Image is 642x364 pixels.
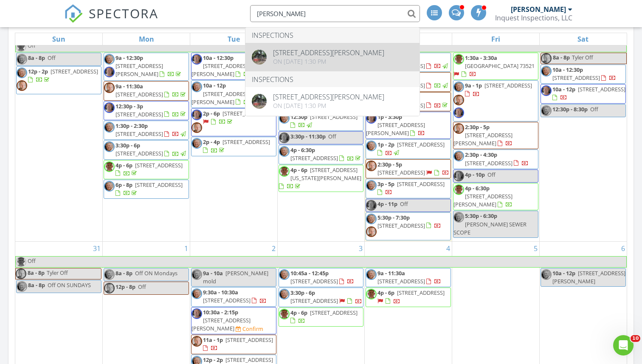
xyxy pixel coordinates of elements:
[279,165,364,192] a: 4p - 6p [STREET_ADDRESS][US_STATE][PERSON_NAME]
[366,288,451,307] a: 4p - 6p [STREET_ADDRESS]
[366,161,377,171] img: screenshot_20250226_at_7.28.02pm.png
[28,42,36,49] span: Off
[357,242,364,255] a: Go to September 3, 2025
[465,151,529,166] a: 2:30p - 4:30p [STREET_ADDRESS]
[104,141,115,152] img: img_0855.jpg
[552,66,583,73] span: 10a - 12:30p
[465,171,485,178] span: 4p - 10p
[191,54,259,78] a: 10a - 12:30p [STREET_ADDRESS][PERSON_NAME]
[377,180,394,188] span: 3p - 5p
[273,49,384,56] div: [STREET_ADDRESS][PERSON_NAME]
[290,113,307,121] span: 12:30p
[28,68,48,75] span: 12p - 2p
[183,242,190,255] a: Go to September 1, 2025
[290,154,338,162] span: [STREET_ADDRESS]
[104,161,115,172] img: screen_shot_20200622_at_11.16.01_pm.png
[277,26,365,242] td: Go to August 27, 2025
[273,102,384,109] div: On [DATE] 1:30 pm
[115,161,132,169] span: 4p - 6p
[203,308,238,316] span: 10:30a - 2:15p
[115,90,163,98] span: [STREET_ADDRESS]
[453,107,464,118] img: img3761.png
[104,82,115,93] img: screenshot_20250226_at_7.28.02pm.png
[290,309,358,324] a: 4p - 6p [STREET_ADDRESS]
[290,113,358,129] a: 12:30p [STREET_ADDRESS]
[465,159,512,167] span: [STREET_ADDRESS]
[115,181,183,197] a: 6p - 8p [STREET_ADDRESS]
[191,53,276,80] a: 10a - 12:30p [STREET_ADDRESS][PERSON_NAME]
[191,335,276,354] a: 11a - 1p [STREET_ADDRESS]
[203,296,251,304] span: [STREET_ADDRESS]
[191,316,251,332] span: [STREET_ADDRESS][PERSON_NAME]
[453,184,464,195] img: screen_shot_20200622_at_11.16.01_pm.png
[191,80,276,108] a: 10a - 12p [STREET_ADDRESS][PERSON_NAME]
[203,336,223,344] span: 11a - 1p
[270,242,277,255] a: Go to September 2, 2025
[366,112,451,139] a: 1p - 3:30p [STREET_ADDRESS][PERSON_NAME]
[279,146,290,157] img: img_0855.jpg
[115,110,163,118] span: [STREET_ADDRESS]
[203,138,220,146] span: 2p - 4p
[16,257,26,267] img: screen_shot_20200622_at_11.16.01_pm.png
[453,150,538,169] a: 2:30p - 4:30p [STREET_ADDRESS]
[15,26,103,242] td: Go to August 24, 2025
[28,54,45,62] span: 8a - 8p
[397,180,445,188] span: [STREET_ADDRESS]
[539,26,627,242] td: Go to August 30, 2025
[191,137,276,156] a: 2p - 4p [STREET_ADDRESS]
[191,122,202,133] img: screenshot_20250226_at_7.28.02pm.png
[541,66,552,76] img: img_0855.jpg
[366,289,377,299] img: screen_shot_20200622_at_11.16.01_pm.png
[252,94,267,109] img: 9317807%2Fcover_photos%2Fg7b7KEnGYSEelrREiZqx%2Foriginal.9317807-1756143373270
[365,26,452,242] td: Go to August 28, 2025
[203,82,226,89] span: 10a - 12p
[541,85,552,96] img: img3761.png
[48,281,91,289] span: Off ON SUNDAYS
[115,269,132,277] span: 8a - 8p
[115,82,187,98] a: 9a - 11:30a [STREET_ADDRESS]
[465,184,490,192] span: 4p - 6:30p
[115,141,140,149] span: 3:30p - 6p
[225,336,273,344] span: [STREET_ADDRESS]
[279,133,290,143] img: img3761.png
[203,110,220,117] span: 2p - 6p
[135,161,183,169] span: [STREET_ADDRESS]
[273,93,384,100] div: [STREET_ADDRESS][PERSON_NAME]
[453,220,527,236] span: [PERSON_NAME] SEWER SCOPE
[279,145,364,164] a: 4p - 6:30p [STREET_ADDRESS]
[137,33,156,45] a: Monday
[236,325,263,333] a: Confirm
[191,307,276,335] a: 10:30a - 2:15p [STREET_ADDRESS][PERSON_NAME] Confirm
[203,110,270,125] a: 2p - 6p [STREET_ADDRESS]
[366,179,451,198] a: 3p - 5p [STREET_ADDRESS]
[290,166,307,174] span: 4p - 6p
[453,212,464,223] img: img_0855.jpg
[191,288,202,299] img: img_0855.jpg
[190,26,277,242] td: Go to August 26, 2025
[51,68,98,75] span: [STREET_ADDRESS]
[453,122,538,150] a: 2:30p - 5p [STREET_ADDRESS][PERSON_NAME]
[245,28,420,43] li: Inspections
[91,242,102,255] a: Go to August 31, 2025
[104,81,189,100] a: 9a - 11:30a [STREET_ADDRESS]
[619,242,627,255] a: Go to September 6, 2025
[115,181,132,189] span: 6p - 8p
[377,180,445,196] a: 3p - 5p [STREET_ADDRESS]
[104,122,115,133] img: img_0855.jpg
[377,269,405,277] span: 9a - 11:30a
[310,113,358,121] span: [STREET_ADDRESS]
[377,289,445,305] a: 4p - 6p [STREET_ADDRESS]
[453,54,535,78] a: 1:30a - 3:30a [GEOGRAPHIC_DATA] 73521
[290,269,354,285] a: 10:45a - 12:45p [STREET_ADDRESS]
[64,4,83,23] img: The Best Home Inspection Software - Spectora
[377,269,441,285] a: 9a - 11:30a [STREET_ADDRESS]
[279,112,364,131] a: 12:30p [STREET_ADDRESS]
[279,268,364,287] a: 10:45a - 12:45p [STREET_ADDRESS]
[64,11,158,29] a: SPECTORA
[377,214,441,229] a: 5:30p - 7:30p [STREET_ADDRESS]
[541,269,552,280] img: img_0855.jpg
[104,102,115,113] img: img3761.png
[279,269,290,280] img: img_0855.jpg
[453,123,512,147] a: 2:30p - 5p [STREET_ADDRESS][PERSON_NAME]
[17,54,27,65] img: img_0855.jpg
